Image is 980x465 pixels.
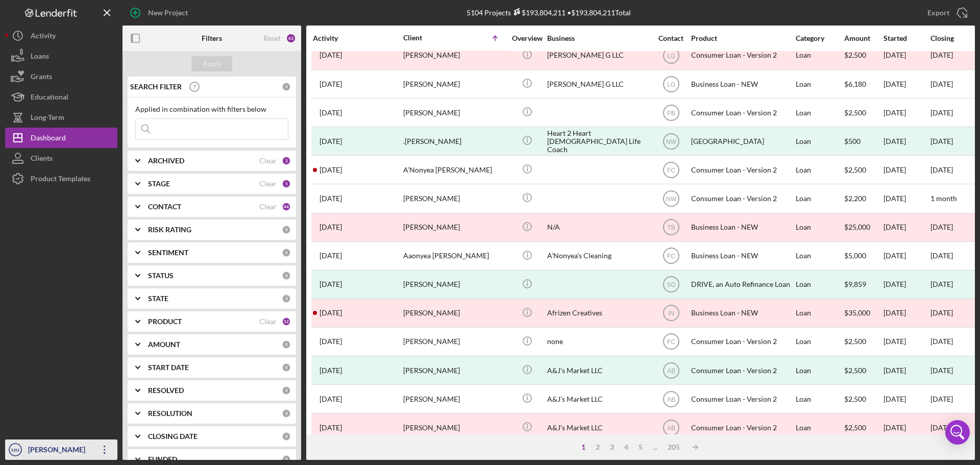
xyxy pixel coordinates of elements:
[796,99,843,126] div: Loan
[844,300,883,327] div: $35,000
[633,443,648,451] div: 5
[320,109,342,117] time: 2025-05-16 17:44
[31,128,66,151] div: Dashboard
[282,294,291,303] div: 0
[884,42,929,69] div: [DATE]
[403,242,505,270] div: Aaonyea [PERSON_NAME]
[202,34,222,42] b: Filters
[667,424,675,431] text: AB
[148,386,184,395] b: RESOLVED
[691,42,793,69] div: Consumer Loan - Version 2
[11,447,19,453] text: MM
[945,420,970,445] div: Open Intercom Messenger
[668,310,674,317] text: IN
[31,87,68,110] div: Educational
[884,300,929,327] div: [DATE]
[930,251,953,260] time: [DATE]
[320,280,342,288] time: 2022-11-17 22:39
[191,56,232,71] button: Apply
[844,271,883,298] div: $9,859
[508,34,546,42] div: Overview
[5,128,117,148] a: Dashboard
[203,56,222,71] div: Apply
[844,395,866,403] span: $2,500
[884,99,929,126] div: [DATE]
[796,242,843,270] div: Loan
[844,165,866,174] span: $2,500
[666,138,677,145] text: NW
[403,271,505,298] div: [PERSON_NAME]
[31,26,56,48] div: Activity
[884,414,929,441] div: [DATE]
[796,385,843,412] div: Loan
[403,42,505,69] div: [PERSON_NAME]
[667,109,675,116] text: PB
[667,396,675,403] text: AB
[282,82,291,91] div: 0
[691,414,793,441] div: Consumer Loan - Version 2
[796,300,843,327] div: Loan
[691,357,793,384] div: Consumer Loan - Version 2
[403,128,505,155] div: .[PERSON_NAME]
[31,148,53,171] div: Clients
[511,8,566,17] div: $193,804,211
[403,70,505,97] div: [PERSON_NAME]
[652,34,690,42] div: Contact
[5,46,117,66] button: Loans
[5,148,117,168] button: Clients
[884,357,929,384] div: [DATE]
[884,242,929,270] div: [DATE]
[259,317,277,326] div: Clear
[796,70,843,97] div: Loan
[930,366,953,375] div: [DATE]
[259,157,277,165] div: Clear
[31,46,49,69] div: Loans
[148,340,180,349] b: AMOUNT
[148,272,174,280] b: STATUS
[796,42,843,69] div: Loan
[547,214,649,241] div: N/A
[148,203,181,211] b: CONTACT
[320,80,342,88] time: 2025-03-04 05:03
[930,137,953,145] div: [DATE]
[844,357,883,384] div: $2,500
[467,8,631,17] div: 5104 Projects • $193,804,211 Total
[148,363,189,372] b: START DATE
[691,156,793,183] div: Consumer Loan - Version 2
[930,337,953,346] time: [DATE]
[930,308,953,317] time: [DATE]
[930,80,953,88] time: [DATE]
[667,281,675,288] text: SO
[148,409,192,418] b: RESOLUTION
[320,194,342,203] time: 2025-09-30 21:33
[282,363,291,372] div: 0
[884,34,929,42] div: Started
[403,300,505,327] div: [PERSON_NAME]
[282,432,291,441] div: 0
[130,83,182,91] b: SEARCH FILTER
[930,280,953,288] div: [DATE]
[547,128,649,155] div: Heart 2 Heart [DEMOGRAPHIC_DATA] Life Coach
[148,432,198,440] b: CLOSING DATE
[691,300,793,327] div: Business Loan - NEW
[547,70,649,97] div: [PERSON_NAME] G LLC
[320,51,342,59] time: 2025-02-18 20:21
[844,108,866,117] span: $2,500
[691,128,793,155] div: [GEOGRAPHIC_DATA]
[313,34,402,42] div: Activity
[663,443,685,451] div: 205
[619,443,633,451] div: 4
[547,414,649,441] div: A&J’s Market LLC
[691,185,793,212] div: Consumer Loan - Version 2
[844,251,866,260] span: $5,000
[547,328,649,355] div: none
[930,51,953,59] time: [DATE]
[591,443,605,451] div: 2
[884,385,929,412] div: [DATE]
[31,66,52,89] div: Grants
[796,357,843,384] div: Loan
[547,242,649,270] div: A’Nonyea’s Cleaning
[282,202,291,211] div: 44
[5,168,117,189] button: Product Templates
[667,224,675,231] text: TB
